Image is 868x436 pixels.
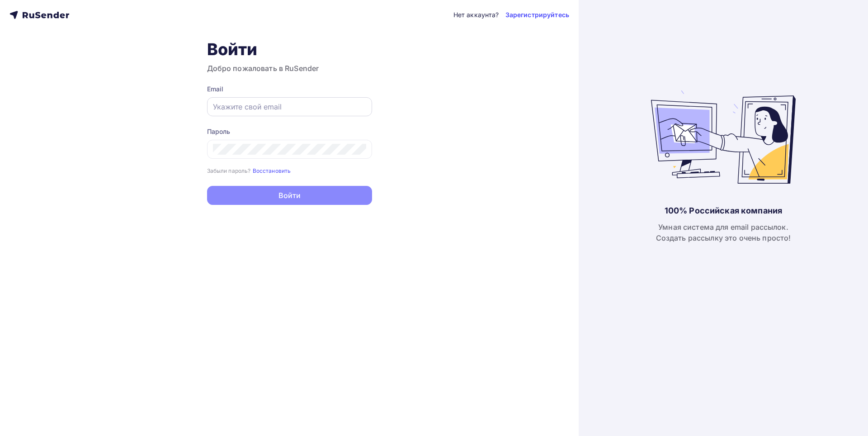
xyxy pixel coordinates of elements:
h1: Войти [207,39,372,59]
small: Забыли пароль? [207,167,251,174]
input: Укажите свой email [213,101,366,112]
h3: Добро пожаловать в RuSender [207,63,372,74]
a: Восстановить [253,166,291,174]
div: Нет аккаунта? [453,10,499,19]
button: Войти [207,186,372,205]
div: 100% Российская компания [665,205,782,216]
div: Пароль [207,127,372,136]
div: Email [207,85,372,94]
div: Умная система для email рассылок. Создать рассылку это очень просто! [656,222,791,243]
small: Восстановить [253,167,291,174]
a: Зарегистрируйтесь [505,10,569,19]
